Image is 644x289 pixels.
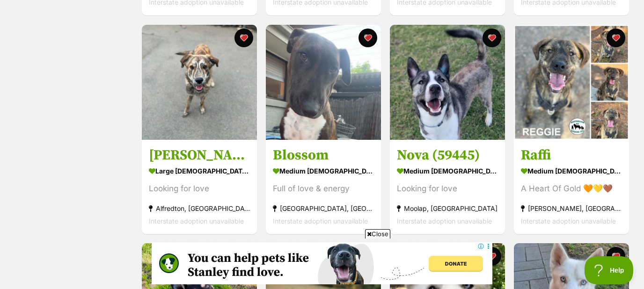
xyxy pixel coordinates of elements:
[390,139,505,234] a: Nova (59445) medium [DEMOGRAPHIC_DATA] Dog Looking for love Moolap, [GEOGRAPHIC_DATA] Interstate ...
[149,164,250,178] div: large [DEMOGRAPHIC_DATA] Dog
[521,164,622,178] div: medium [DEMOGRAPHIC_DATA] Dog
[397,146,498,164] h3: Nova (59445)
[142,25,257,140] img: Frank Sinatra
[149,202,250,215] div: Alfredton, [GEOGRAPHIC_DATA]
[273,217,368,225] span: Interstate adoption unavailable
[152,242,492,284] iframe: Advertisement
[149,182,250,195] div: Looking for love
[514,25,629,140] img: Raffi
[514,139,629,234] a: Raffi medium [DEMOGRAPHIC_DATA] Dog A Heart Of Gold 🧡💛🤎 [PERSON_NAME], [GEOGRAPHIC_DATA] Intersta...
[397,182,498,195] div: Looking for love
[266,25,381,140] img: Blossom
[521,146,622,164] h3: Raffi
[142,139,257,234] a: [PERSON_NAME] large [DEMOGRAPHIC_DATA] Dog Looking for love Alfredton, [GEOGRAPHIC_DATA] Intersta...
[483,29,501,47] button: favourite
[234,29,253,47] button: favourite
[397,217,492,225] span: Interstate adoption unavailable
[521,217,616,225] span: Interstate adoption unavailable
[273,146,374,164] h3: Blossom
[521,202,622,215] div: [PERSON_NAME], [GEOGRAPHIC_DATA]
[359,29,377,47] button: favourite
[273,182,374,195] div: Full of love & energy
[607,247,625,266] button: favourite
[607,29,625,47] button: favourite
[273,164,374,178] div: medium [DEMOGRAPHIC_DATA] Dog
[266,139,381,234] a: Blossom medium [DEMOGRAPHIC_DATA] Dog Full of love & energy [GEOGRAPHIC_DATA], [GEOGRAPHIC_DATA] ...
[397,202,498,215] div: Moolap, [GEOGRAPHIC_DATA]
[149,146,250,164] h3: [PERSON_NAME]
[521,182,622,195] div: A Heart Of Gold 🧡💛🤎
[365,229,390,238] span: Close
[273,202,374,215] div: [GEOGRAPHIC_DATA], [GEOGRAPHIC_DATA]
[149,217,244,225] span: Interstate adoption unavailable
[390,25,505,140] img: Nova (59445)
[397,164,498,178] div: medium [DEMOGRAPHIC_DATA] Dog
[585,256,635,284] iframe: Help Scout Beacon - Open
[483,247,501,266] button: favourite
